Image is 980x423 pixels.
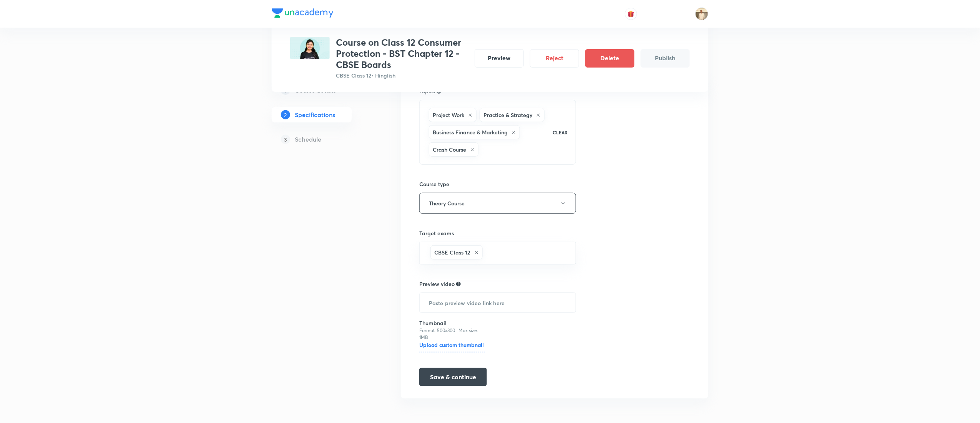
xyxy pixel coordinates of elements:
input: Paste preview video link here [420,293,576,312]
h6: Project Work [433,111,464,119]
button: Open [571,253,573,254]
a: 1Course details [272,83,376,98]
img: Company Logo [272,8,334,18]
img: Chandrakant Deshmukh [695,7,708,20]
h6: Preview video [419,280,455,288]
p: CBSE Class 12 • Hinglish [336,71,468,79]
a: Company Logo [272,8,334,20]
p: 2 [281,110,290,119]
h6: Practice & Strategy [483,111,532,119]
button: Publish [641,49,690,68]
h3: Course on Class 12 Consumer Protection - BST Chapter 12 - CBSE Boards [336,37,468,70]
h6: Thumbnail [419,319,485,327]
h6: CBSE Class 12 [434,248,470,256]
button: Save & continue [419,368,487,386]
button: Theory Course [419,193,576,214]
h6: Upload custom thumbnail [419,341,485,352]
p: 3 [281,135,290,144]
button: Reject [530,49,579,68]
div: Explain about your course, what you’ll be teaching, how it will help learners in their preparation [456,281,461,288]
h5: Schedule [295,135,321,144]
button: avatar [625,8,637,20]
p: CLEAR [553,129,568,136]
h6: Business Finance & Marketing [433,128,508,136]
button: Delete [585,49,635,68]
button: Preview [475,49,524,68]
img: avatar [628,10,635,17]
img: C25063F4-E5DE-4CF9-B6DC-5C42DFA0EC59_plus.png [290,37,330,59]
h6: Crash Course [433,145,466,154]
h5: Specifications [295,110,335,119]
p: Format: 500x300 · Max size: 1MB [419,327,485,341]
h6: Target exams [419,229,576,237]
h6: Course type [419,180,576,188]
